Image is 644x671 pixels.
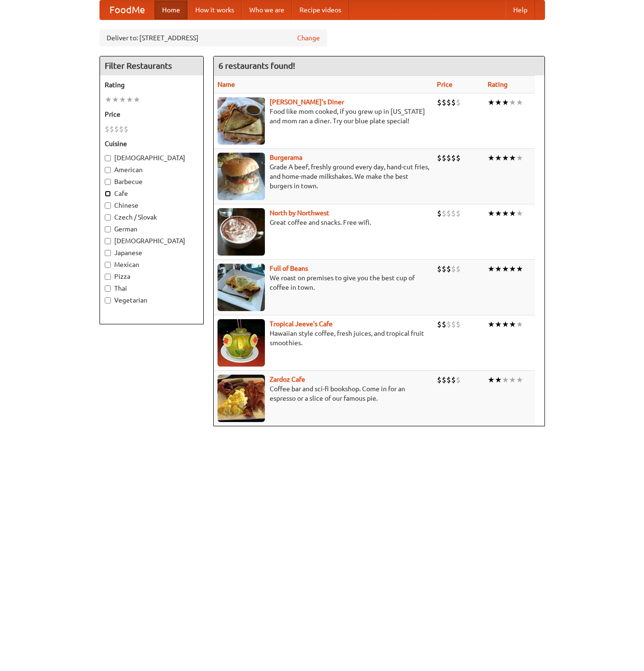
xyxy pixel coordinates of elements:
[437,208,442,219] li: $
[270,265,308,272] a: Full of Beans
[488,81,508,88] a: Rating
[270,376,305,383] a: Zardoz Cafe
[442,208,446,219] li: $
[297,33,320,43] a: Change
[437,319,442,330] li: $
[495,319,502,330] li: ★
[105,177,199,186] label: Barbecue
[188,0,242,19] a: How it works
[100,56,203,75] h4: Filter Restaurants
[105,284,199,293] label: Thai
[495,375,502,385] li: ★
[105,274,111,280] input: Pizza
[270,320,333,328] a: Tropical Jeeve's Cafe
[218,264,265,311] img: beans.jpg
[456,153,461,163] li: $
[105,139,199,148] h5: Cuisine
[105,191,111,197] input: Cafe
[218,162,429,191] p: Grade A beef, freshly ground every day, hand-cut fries, and home-made milkshakes. We make the bes...
[456,264,461,274] li: $
[442,375,446,385] li: $
[451,97,456,108] li: $
[451,153,456,163] li: $
[105,94,112,105] li: ★
[437,153,442,163] li: $
[446,97,451,108] li: $
[509,319,516,330] li: ★
[126,94,133,105] li: ★
[105,285,111,292] input: Thai
[509,97,516,108] li: ★
[270,209,329,217] a: North by Northwest
[456,319,461,330] li: $
[502,153,509,163] li: ★
[488,153,495,163] li: ★
[100,29,327,46] div: Deliver to: [STREET_ADDRESS]
[502,208,509,219] li: ★
[105,214,111,221] input: Czech / Slovak
[442,264,446,274] li: $
[105,155,111,161] input: [DEMOGRAPHIC_DATA]
[488,264,495,274] li: ★
[488,97,495,108] li: ★
[105,260,199,269] label: Mexican
[270,98,344,106] a: [PERSON_NAME]'s Diner
[437,264,442,274] li: $
[218,329,429,348] p: Hawaiian style coffee, fresh juices, and tropical fruit smoothies.
[516,375,523,385] li: ★
[442,153,446,163] li: $
[105,212,199,222] label: Czech / Slovak
[109,124,114,134] li: $
[451,208,456,219] li: $
[502,264,509,274] li: ★
[242,0,292,19] a: Who we are
[502,97,509,108] li: ★
[133,94,140,105] li: ★
[105,272,199,281] label: Pizza
[437,81,453,88] a: Price
[516,319,523,330] li: ★
[516,153,523,163] li: ★
[105,262,111,268] input: Mexican
[509,208,516,219] li: ★
[451,319,456,330] li: $
[105,189,199,198] label: Cafe
[456,208,461,219] li: $
[446,208,451,219] li: $
[446,319,451,330] li: $
[105,295,199,305] label: Vegetarian
[502,319,509,330] li: ★
[495,97,502,108] li: ★
[218,319,265,367] img: jeeves.jpg
[495,153,502,163] li: ★
[105,153,199,163] label: [DEMOGRAPHIC_DATA]
[154,0,188,19] a: Home
[105,165,199,175] label: American
[105,179,111,185] input: Barbecue
[516,264,523,274] li: ★
[502,375,509,385] li: ★
[488,208,495,219] li: ★
[105,250,111,256] input: Japanese
[446,153,451,163] li: $
[270,154,302,161] a: Burgerama
[124,124,128,134] li: $
[218,375,265,422] img: zardoz.jpg
[506,0,535,19] a: Help
[437,97,442,108] li: $
[105,201,199,210] label: Chinese
[105,236,199,246] label: [DEMOGRAPHIC_DATA]
[495,264,502,274] li: ★
[105,124,109,134] li: $
[218,218,429,227] p: Great coffee and snacks. Free wifi.
[451,375,456,385] li: $
[112,94,119,105] li: ★
[119,94,126,105] li: ★
[446,375,451,385] li: $
[218,208,265,256] img: north.jpg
